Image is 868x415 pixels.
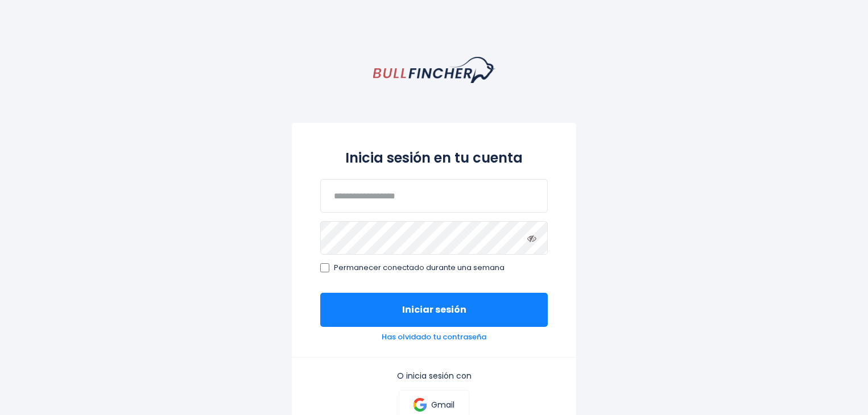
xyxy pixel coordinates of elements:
[320,263,329,272] input: Permanecer conectado durante una semana
[320,293,548,327] button: Iniciar sesión
[431,399,454,410] font: Gmail
[373,57,495,83] a: página principal
[397,370,472,381] font: O inicia sesión con
[345,148,523,167] font: Inicia sesión en tu cuenta
[334,262,505,273] font: Permanecer conectado durante una semana
[382,331,486,342] font: Has olvidado tu contraseña
[382,333,486,342] a: Has olvidado tu contraseña
[402,303,466,316] font: Iniciar sesión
